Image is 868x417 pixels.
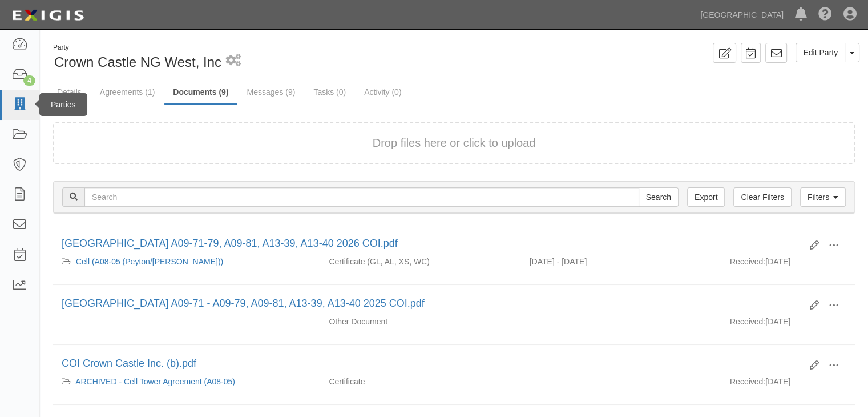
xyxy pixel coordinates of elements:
input: Search [639,187,679,207]
div: Cell (A08-05 (Peyton/Beverly Glen)) [62,256,312,267]
a: [GEOGRAPHIC_DATA] A09-71-79, A09-81, A13-39, A13-40 2026 COI.pdf [62,238,398,249]
div: Certificate [320,376,520,387]
div: [DATE] [721,256,855,273]
div: Effective 04/01/2025 - Expiration 04/01/2026 [521,256,721,267]
i: 2 scheduled workflows [226,55,241,67]
div: Other Document [320,316,520,327]
img: logo-5460c22ac91f19d4615b14bd174203de0afe785f0fc80cf4dbbc73dc1793850b.png [9,5,87,26]
div: Crown Castle A09-71-79, A09-81, A13-39, A13-40 2026 COI.pdf [62,236,801,251]
p: Received: [730,376,765,387]
div: [DATE] [721,376,855,393]
div: Party [53,43,221,53]
a: Documents (9) [164,81,237,105]
a: Tasks (0) [305,81,354,103]
a: COI Crown Castle Inc. (b).pdf [62,358,196,369]
input: Search [84,187,639,207]
i: Help Center - Complianz [818,8,832,22]
div: General Liability Auto Liability Excess/Umbrella Liability Workers Compensation/Employers Liability [320,256,520,267]
a: Activity (0) [356,81,410,103]
button: Drop files here or click to upload [373,135,536,151]
p: Received: [730,256,765,267]
div: Effective - Expiration [521,376,721,376]
a: Details [49,81,90,103]
div: Crown Castle A09-71 - A09-79, A09-81, A13-39, A13-40 2025 COI.pdf [62,296,801,311]
div: 4 [23,75,35,86]
a: [GEOGRAPHIC_DATA] [695,3,789,26]
a: Export [687,187,725,207]
div: Crown Castle NG West, Inc [49,43,446,72]
a: Edit Party [796,43,845,62]
a: Agreements (1) [91,81,163,103]
a: [GEOGRAPHIC_DATA] A09-71 - A09-79, A09-81, A13-39, A13-40 2025 COI.pdf [62,298,425,309]
span: Crown Castle NG West, Inc [54,54,221,70]
div: [DATE] [721,316,855,333]
div: COI Crown Castle Inc. (b).pdf [62,356,801,371]
p: Received: [730,316,765,327]
a: Messages (9) [239,81,304,103]
div: Parties [39,93,87,116]
a: Cell (A08-05 (Peyton/[PERSON_NAME])) [76,257,223,266]
div: ARCHIVED - Cell Tower Agreement (A08-05) [62,376,312,387]
a: Clear Filters [733,187,791,207]
a: Filters [800,187,846,207]
a: ARCHIVED - Cell Tower Agreement (A08-05) [75,377,235,386]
